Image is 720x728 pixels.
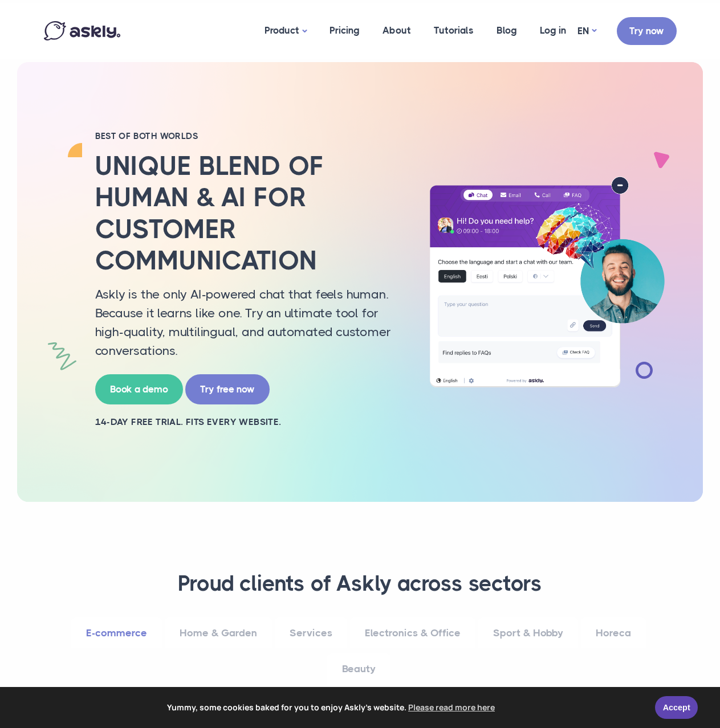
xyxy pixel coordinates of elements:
a: Home & Garden [165,617,272,649]
a: Tutorials [422,3,485,58]
span: Yummy, some cookies baked for you to enjoy Askly's website. [17,699,647,716]
a: Try free now [185,374,270,404]
a: Pricing [318,3,371,58]
h2: 14-day free trial. Fits every website. [95,416,403,428]
a: About [371,3,422,58]
h3: Proud clients of Askly across sectors [58,570,662,598]
a: Product [253,3,318,59]
a: EN [577,23,596,39]
img: AI multilingual chat [420,177,674,387]
a: Try now [617,17,677,45]
a: Book a demo [95,374,183,404]
a: Electronics & Office [350,617,475,649]
a: learn more about cookies [406,699,497,716]
img: Askly [44,21,120,40]
a: E-commerce [71,617,162,649]
a: Beauty [327,653,390,685]
a: Accept [655,696,698,719]
a: Horeca [581,617,646,649]
a: Blog [485,3,528,58]
a: Services [275,617,347,649]
a: Log in [528,3,577,58]
p: Askly is the only AI-powered chat that feels human. Because it learns like one. Try an ultimate t... [95,285,403,360]
a: Sport & Hobby [478,617,578,649]
h2: BEST OF BOTH WORLDS [95,130,403,142]
h2: Unique blend of human & AI for customer communication [95,150,403,276]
